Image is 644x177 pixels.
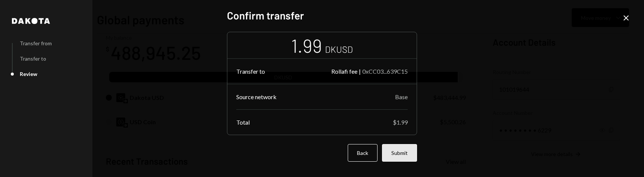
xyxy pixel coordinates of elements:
button: Back [348,144,378,162]
div: | [359,68,361,75]
div: 1.99 [291,34,322,57]
div: Rollafi fee [331,68,357,75]
div: Total [236,119,250,126]
div: $1.99 [393,119,408,126]
h2: Confirm transfer [227,8,417,23]
button: Submit [382,144,417,162]
div: Base [395,93,408,100]
div: Transfer to [236,68,265,75]
div: Transfer to [20,55,46,62]
div: 0xCC03...639C15 [362,68,408,75]
div: Transfer from [20,40,52,46]
div: Review [20,71,37,77]
div: Source network [236,93,277,100]
div: DKUSD [325,43,353,55]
